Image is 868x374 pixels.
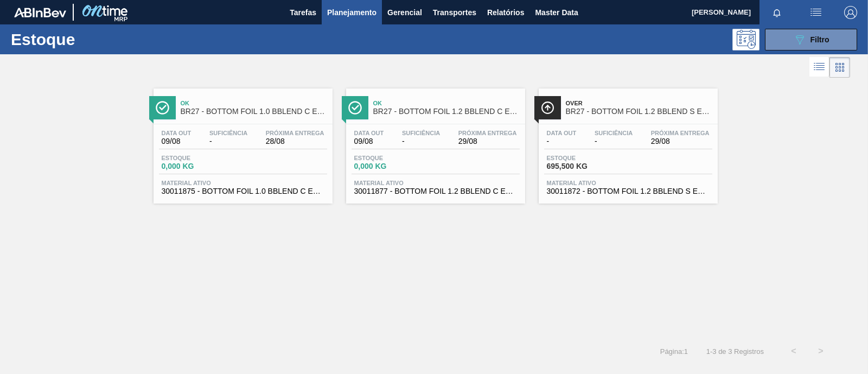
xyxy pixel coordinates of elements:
[566,100,712,106] span: Over
[11,33,168,46] h1: Estoque
[402,130,440,136] span: Suficiência
[338,80,531,204] a: ÍconeOkBR27 - BOTTOM FOIL 1.2 BBLEND C EVOAHData out09/08Suficiência-Próxima Entrega29/08Estoque0...
[433,6,476,19] span: Transportes
[660,347,688,356] span: Página : 1
[373,100,520,106] span: Ok
[354,162,430,170] span: 0,000 KG
[209,137,247,145] span: -
[348,101,362,115] img: Ícone
[809,57,829,78] div: Visão em Lista
[844,6,857,19] img: Logout
[354,137,384,145] span: 09/08
[547,162,623,170] span: 695,500 KG
[458,137,517,145] span: 29/08
[547,130,577,136] span: Data out
[402,137,440,145] span: -
[162,155,238,161] span: Estoque
[651,137,710,145] span: 29/08
[535,6,578,19] span: Master Data
[651,130,710,136] span: Próxima Entrega
[487,6,524,19] span: Relatórios
[266,137,324,145] span: 28/08
[458,130,517,136] span: Próxima Entrega
[162,180,324,186] span: Material ativo
[266,130,324,136] span: Próxima Entrega
[162,162,238,170] span: 0,000 KG
[547,155,623,161] span: Estoque
[531,80,723,204] a: ÍconeOverBR27 - BOTTOM FOIL 1.2 BBLEND S EVOAHData out-Suficiência-Próxima Entrega29/08Estoque695...
[810,35,829,44] span: Filtro
[145,80,338,204] a: ÍconeOkBR27 - BOTTOM FOIL 1.0 BBLEND C EVOAHData out09/08Suficiência-Próxima Entrega28/08Estoque0...
[354,155,430,161] span: Estoque
[354,180,517,186] span: Material ativo
[780,338,807,365] button: <
[595,137,633,145] span: -
[290,6,316,19] span: Tarefas
[373,107,520,116] span: BR27 - BOTTOM FOIL 1.2 BBLEND C EVOAH
[765,29,857,50] button: Filtro
[354,130,384,136] span: Data out
[547,137,577,145] span: -
[566,107,712,116] span: BR27 - BOTTOM FOIL 1.2 BBLEND S EVOAH
[14,8,66,17] img: TNhmsLtSVTkK8tSr43FrP2fwEKptu5GPRR3wAAAABJRU5ErkJggg==
[759,5,794,20] button: Notificações
[732,29,759,50] div: Pogramando: nenhum usuário selecionado
[181,100,327,106] span: Ok
[181,107,327,116] span: BR27 - BOTTOM FOIL 1.0 BBLEND C EVOAH
[354,187,517,195] span: 30011877 - BOTTOM FOIL 1.2 BBLEND C EVOAH
[807,338,834,365] button: >
[829,57,850,78] div: Visão em Cards
[541,101,554,115] img: Ícone
[547,187,710,195] span: 30011872 - BOTTOM FOIL 1.2 BBLEND S EVOAH
[209,130,247,136] span: Suficiência
[387,6,422,19] span: Gerencial
[595,130,633,136] span: Suficiência
[156,101,169,115] img: Ícone
[162,137,192,145] span: 09/08
[162,130,192,136] span: Data out
[547,180,710,186] span: Material ativo
[809,6,822,19] img: userActions
[704,347,764,356] span: 1 - 3 de 3 Registros
[162,187,324,195] span: 30011875 - BOTTOM FOIL 1.0 BBLEND C EVOAH
[327,6,376,19] span: Planejamento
